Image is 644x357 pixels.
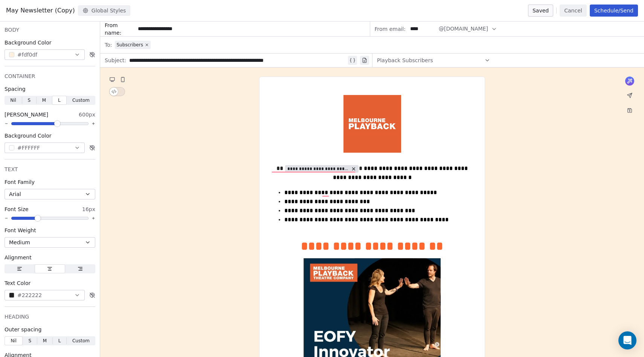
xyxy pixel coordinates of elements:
span: #fdf0df [17,51,37,59]
span: #222222 [17,291,42,299]
div: TEXT [5,165,95,173]
span: @[DOMAIN_NAME] [439,25,488,33]
button: #222222 [5,290,85,300]
span: Font Weight [5,227,36,234]
span: May Newsletter (Copy) [6,6,75,15]
span: Nil [10,97,16,104]
span: Custom [72,337,90,344]
span: From name: [105,21,135,37]
span: 16px [82,205,95,213]
div: CONTAINER [5,72,95,80]
div: HEADING [5,313,95,320]
button: Cancel [560,5,586,17]
div: BODY [5,26,95,34]
button: #fdf0df [5,49,85,60]
span: Subscribers [116,42,143,48]
span: S [28,337,31,344]
span: Font Size [5,205,29,213]
span: [PERSON_NAME] [5,111,48,118]
span: M [43,337,47,344]
span: Alignment [5,254,32,261]
button: #FFFFFF [5,142,85,153]
span: Text Color [5,279,31,287]
span: From email: [375,25,406,33]
span: Subject: [105,57,126,66]
span: Custom [72,97,90,104]
span: Medium [9,239,30,247]
span: Spacing [5,85,26,93]
span: Font Family [5,178,35,186]
span: Background Color [5,39,52,46]
span: #FFFFFF [17,144,40,152]
button: Saved [528,5,553,17]
span: L [58,337,61,344]
span: Playback Subscribers [377,57,433,64]
button: Schedule/Send [590,5,638,17]
span: Background Color [5,132,52,139]
div: Open Intercom Messenger [618,331,636,349]
span: M [42,97,46,104]
button: Global Styles [78,5,131,16]
span: 600px [79,111,95,118]
span: Outer spacing [5,326,41,333]
span: Arial [9,190,21,198]
span: S [27,97,31,104]
span: To: [105,41,112,49]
